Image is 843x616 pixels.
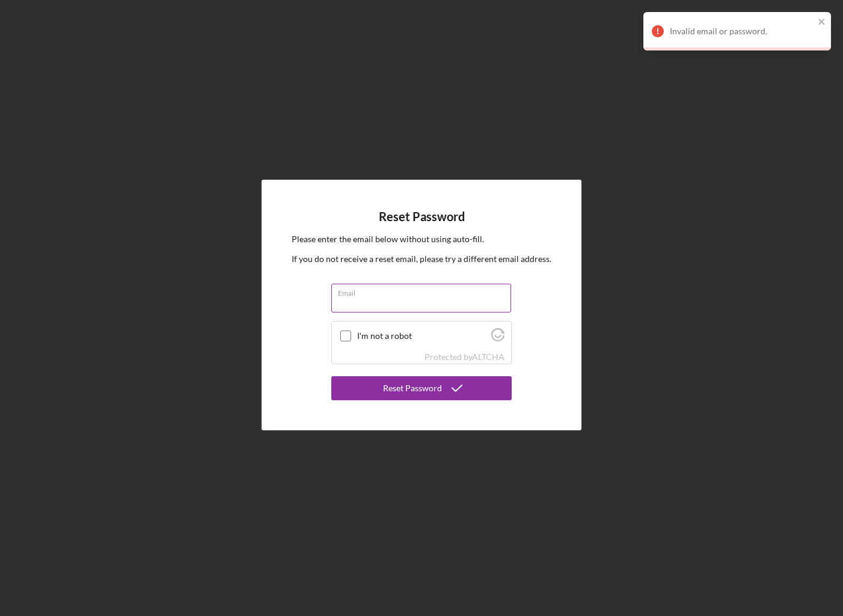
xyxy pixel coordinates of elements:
p: Please enter the email below without using auto-fill. [292,233,551,246]
div: Invalid email or password. [670,26,814,36]
button: close [818,17,826,28]
div: Reset Password [383,376,442,400]
div: Protected by [425,352,504,362]
a: Visit Altcha.org [472,352,504,362]
a: Visit Altcha.org [491,333,504,343]
button: Reset Password [331,376,512,400]
label: I'm not a robot [357,331,488,341]
label: Email [338,284,511,297]
p: If you do not receive a reset email, please try a different email address. [292,252,551,266]
h4: Reset Password [379,210,465,224]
